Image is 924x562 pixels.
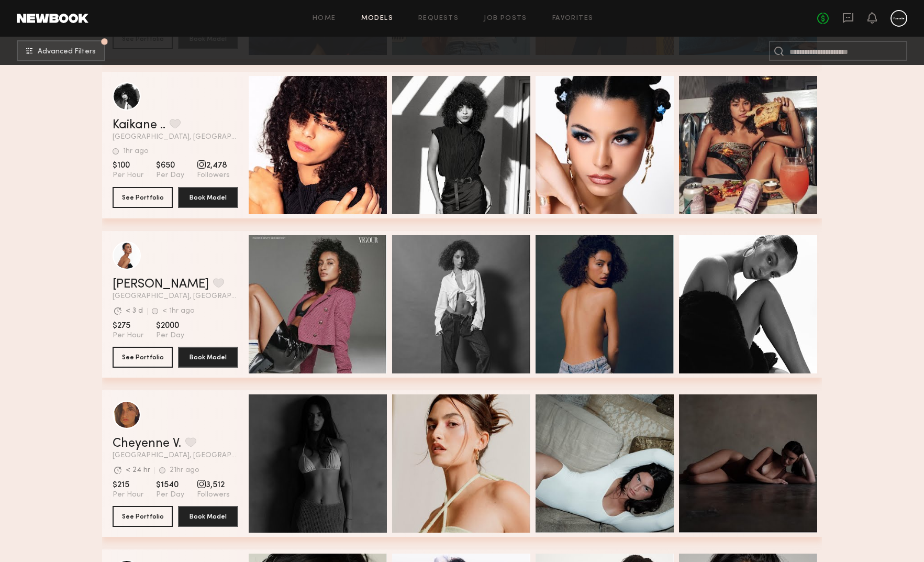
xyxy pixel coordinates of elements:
[178,506,238,527] button: Book Model
[156,331,184,340] span: Per Day
[178,347,238,368] button: Book Model
[126,307,143,315] div: < 3 d
[484,15,527,22] a: Job Posts
[113,437,181,450] a: Cheyenne V.
[113,278,209,291] a: [PERSON_NAME]
[113,293,238,300] span: [GEOGRAPHIC_DATA], [GEOGRAPHIC_DATA]
[156,160,184,171] span: $650
[17,40,105,61] button: Advanced Filters
[162,307,195,315] div: < 1hr ago
[123,148,149,155] div: 1hr ago
[113,119,165,131] a: Kaikane ..
[313,15,336,22] a: Home
[170,467,199,474] div: 21hr ago
[113,490,143,500] span: Per Hour
[197,171,230,180] span: Followers
[113,187,173,208] button: See Portfolio
[197,480,230,490] span: 3,512
[156,171,184,180] span: Per Day
[113,347,173,368] button: See Portfolio
[113,171,143,180] span: Per Hour
[418,15,459,22] a: Requests
[126,467,150,474] div: < 24 hr
[38,48,96,56] span: Advanced Filters
[113,160,143,171] span: $100
[113,134,238,141] span: [GEOGRAPHIC_DATA], [GEOGRAPHIC_DATA]
[156,490,184,500] span: Per Day
[156,480,184,490] span: $1540
[197,490,230,500] span: Followers
[178,187,238,208] button: Book Model
[113,506,173,527] button: See Portfolio
[113,452,238,459] span: [GEOGRAPHIC_DATA], [GEOGRAPHIC_DATA]
[197,160,230,171] span: 2,478
[113,480,143,490] span: $215
[113,321,143,331] span: $275
[361,15,393,22] a: Models
[552,15,594,22] a: Favorites
[113,331,143,340] span: Per Hour
[156,321,184,331] span: $2000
